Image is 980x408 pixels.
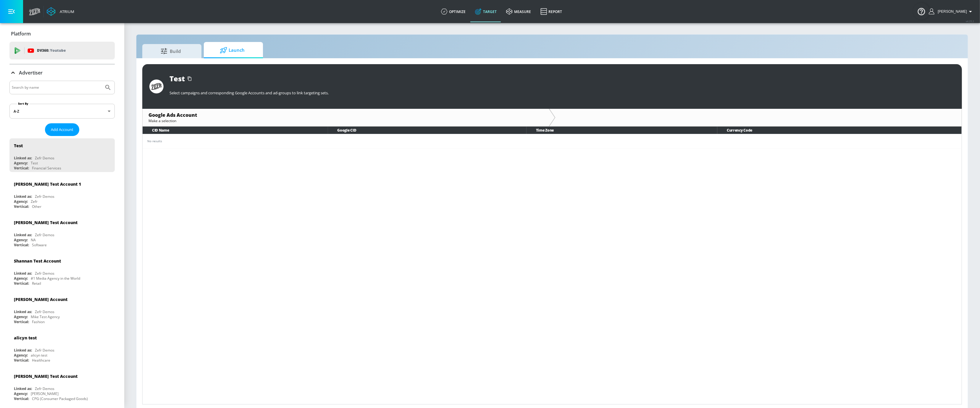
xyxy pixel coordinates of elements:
[31,237,36,242] div: NA
[143,109,549,126] div: Google Ads AccountMake a selection
[31,314,60,319] div: Mike Test Agency
[14,335,37,341] div: alicyn test
[14,396,29,401] div: Vertical:
[536,1,567,22] a: Report
[169,74,185,83] div: Test
[143,127,328,134] th: CID Name
[31,391,59,396] div: [PERSON_NAME]
[14,166,29,171] div: Vertical:
[14,276,28,281] div: Agency:
[14,199,28,204] div: Agency:
[9,292,115,326] div: [PERSON_NAME] AccountLinked as:Zefr DemosAgency:Mike Test AgencyVertical:Fashion
[12,84,101,91] input: Search by name
[14,281,29,286] div: Vertical:
[210,43,255,57] span: Launch
[14,242,29,247] div: Vertical:
[32,242,47,247] div: Software
[14,319,29,324] div: Vertical:
[9,42,115,59] div: DV360: Youtube
[35,194,54,199] div: Zefr Demos
[14,204,29,209] div: Vertical:
[57,9,74,14] div: Atrium
[35,386,54,391] div: Zefr Demos
[14,161,28,166] div: Agency:
[169,90,955,95] p: Select campaigns and corresponding Google Accounts and ad-groups to link targeting sets.
[14,391,28,396] div: Agency:
[35,348,54,353] div: Zefr Demos
[9,254,115,287] div: Shannan Test AccountLinked as:Zefr DemosAgency:#1 Media Agency in the WorldVertical:Retail
[501,1,536,22] a: measure
[32,319,45,324] div: Fashion
[37,47,66,54] p: DV360:
[966,20,974,23] span: v 4.25.2
[527,127,717,134] th: Time Zone
[935,9,967,14] span: login as: andersson.ceron@zefr.com
[148,44,193,58] span: Build
[14,309,32,314] div: Linked as:
[9,215,115,249] div: [PERSON_NAME] Test AccountLinked as:Zefr DemosAgency:NAVertical:Software
[47,7,74,16] a: Atrium
[14,348,32,353] div: Linked as:
[14,220,78,225] div: [PERSON_NAME] Test Account
[717,127,962,134] th: Currency Code
[9,64,115,81] div: Advertiser
[9,177,115,211] div: [PERSON_NAME] Test Account 1Linked as:Zefr DemosAgency:ZefrVertical:Other
[147,139,957,143] div: No results
[51,126,73,133] span: Add Account
[32,396,88,401] div: CPG (Consumer Packaged Goods)
[470,1,501,22] a: Target
[17,102,30,106] label: Sort By
[14,386,32,391] div: Linked as:
[31,199,38,204] div: Zefr
[11,30,31,37] p: Platform
[9,331,115,364] div: alicyn testLinked as:Zefr DemosAgency:alicyn testVertical:Healthcare
[45,123,79,136] button: Add Account
[31,161,38,166] div: Test
[9,104,115,119] div: A-Z
[14,358,29,363] div: Vertical:
[14,258,61,264] div: Shannan Test Account
[35,309,54,314] div: Zefr Demos
[148,118,543,123] div: Make a selection
[50,47,66,54] p: Youtube
[436,1,470,22] a: optimize
[31,353,47,358] div: alicyn test
[9,25,115,42] div: Platform
[9,369,115,403] div: [PERSON_NAME] Test AccountLinked as:Zefr DemosAgency:[PERSON_NAME]Vertical:CPG (Consumer Packaged...
[35,156,54,161] div: Zefr Demos
[32,204,41,209] div: Other
[14,373,78,379] div: [PERSON_NAME] Test Account
[148,112,543,118] div: Google Ads Account
[14,194,32,199] div: Linked as:
[913,3,930,20] button: Open Resource Center
[32,281,41,286] div: Retail
[9,138,115,172] div: TestLinked as:Zefr DemosAgency:TestVertical:Financial Services
[14,297,67,302] div: [PERSON_NAME] Account
[14,232,32,237] div: Linked as:
[328,127,527,134] th: Google CID
[35,232,54,237] div: Zefr Demos
[32,358,50,363] div: Healthcare
[35,271,54,276] div: Zefr Demos
[929,8,974,15] button: [PERSON_NAME]
[14,156,32,161] div: Linked as:
[14,353,28,358] div: Agency:
[19,69,43,76] p: Advertiser
[32,166,61,171] div: Financial Services
[31,276,80,281] div: #1 Media Agency in the World
[14,314,28,319] div: Agency:
[14,237,28,242] div: Agency:
[14,143,23,148] div: Test
[14,271,32,276] div: Linked as:
[14,181,81,187] div: [PERSON_NAME] Test Account 1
